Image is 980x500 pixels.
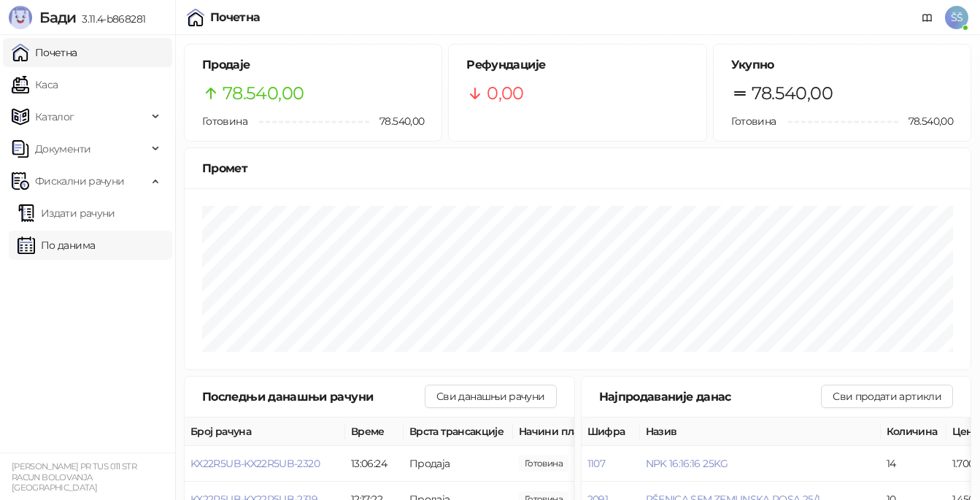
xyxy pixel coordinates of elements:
[404,446,513,482] td: Продаја
[223,80,304,107] span: 78.540,00
[487,80,523,107] span: 0,00
[210,12,261,23] div: Почетна
[202,159,953,177] div: Промет
[76,12,145,26] span: 3.11.4-b868281
[12,38,77,67] a: Почетна
[646,457,728,470] button: NPK 16:16:16 25KG
[35,134,90,164] span: Документи
[35,102,74,131] span: Каталог
[731,56,953,74] h5: Укупно
[466,56,688,74] h5: Рефундације
[202,56,424,74] h5: Продаје
[582,418,640,446] th: Шифра
[12,70,58,99] a: Каса
[519,455,568,472] span: 19.500,00
[752,80,833,107] span: 78.540,00
[202,115,247,128] span: Готовина
[599,388,822,406] div: Најпродаваније данас
[404,418,513,446] th: Врста трансакције
[640,418,881,446] th: Назив
[369,113,424,129] span: 78.540,00
[345,446,404,482] td: 13:06:24
[945,6,968,29] span: ŠŠ
[39,9,76,26] span: Бади
[587,457,605,470] button: 1107
[821,385,953,408] button: Сви продати артикли
[12,461,136,493] small: [PERSON_NAME] PR TUS 011 STR RACUN BOLOVANJA [GEOGRAPHIC_DATA]
[881,446,946,482] td: 14
[731,115,776,128] span: Готовина
[425,385,556,408] button: Сви данашњи рачуни
[190,457,320,470] button: KX22R5UB-KX22R5UB-2320
[9,6,32,29] img: Logo
[185,418,345,446] th: Број рачуна
[18,199,115,228] a: Издати рачуни
[881,418,946,446] th: Количина
[18,231,95,260] a: По данима
[513,418,659,446] th: Начини плаћања
[898,113,953,129] span: 78.540,00
[202,388,425,406] div: Последњи данашњи рачуни
[345,418,404,446] th: Време
[916,6,939,29] a: Документација
[35,166,124,196] span: Фискални рачуни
